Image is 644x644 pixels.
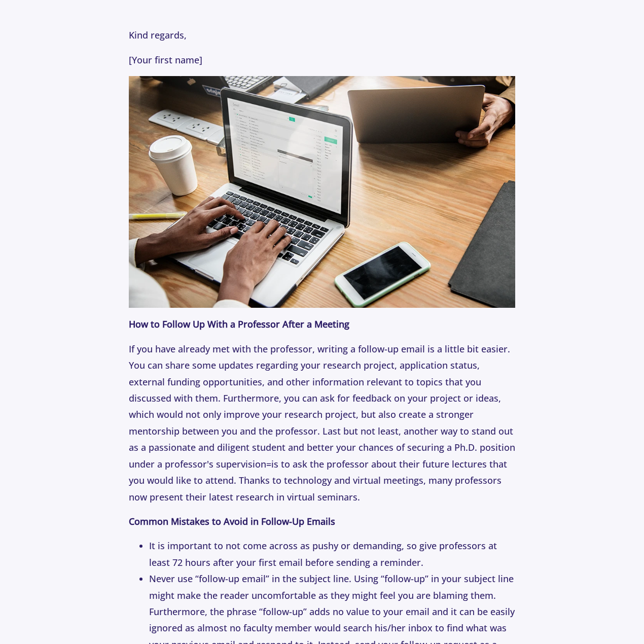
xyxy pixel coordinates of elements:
li: It is important to not come across as pushy or demanding, so give professors at least 72 hours af... [149,538,515,570]
p: If you have already met with the professor, writing a follow-up email is a little bit easier. You... [129,341,515,505]
img: 50306047-9216-487c-955a-a037a645d84d.webp [129,76,515,308]
p: [Your first name] [129,52,515,68]
p: Kind regards, [129,27,515,43]
strong: Common Mistakes to Avoid in Follow-Up Emails [129,515,335,527]
strong: How to Follow Up With a Professor After a Meeting [129,318,349,330]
